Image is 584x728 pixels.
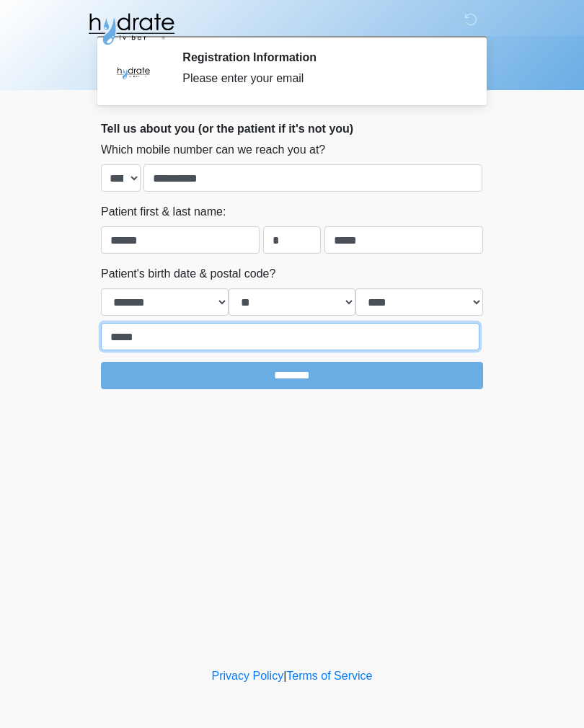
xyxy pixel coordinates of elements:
[101,141,325,159] label: Which mobile number can we reach you at?
[283,670,286,682] a: |
[101,203,226,221] label: Patient first & last name:
[182,70,461,87] div: Please enter your email
[101,122,483,136] h2: Tell us about you (or the patient if it's not you)
[87,11,176,47] img: Hydrate IV Bar - Fort Collins Logo
[212,670,284,682] a: Privacy Policy
[112,50,155,94] img: Agent Avatar
[101,265,275,283] label: Patient's birth date & postal code?
[286,670,372,682] a: Terms of Service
